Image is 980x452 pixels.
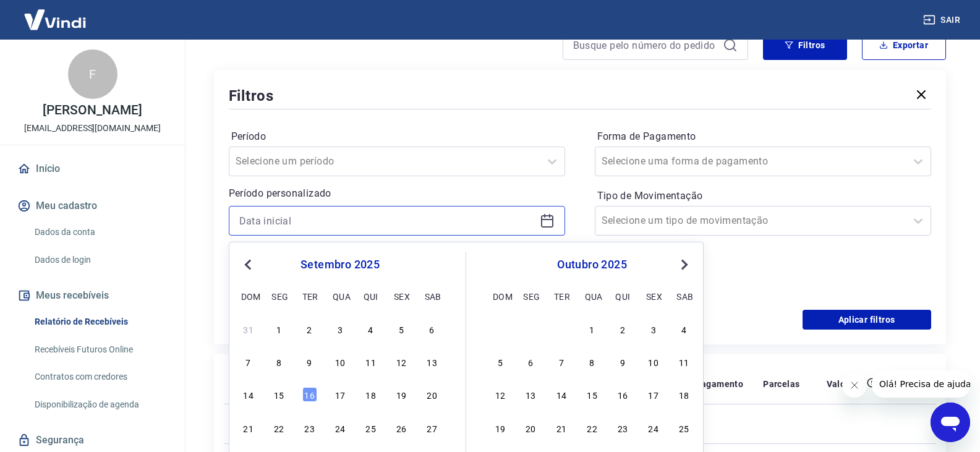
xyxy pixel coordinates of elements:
[523,387,538,402] div: Choose segunda-feira, 13 de outubro de 2025
[615,354,630,369] div: Choose quinta-feira, 9 de outubro de 2025
[239,257,441,272] div: setembro 2025
[271,354,286,369] div: Choose segunda-feira, 8 de setembro de 2025
[931,403,970,442] iframe: Botão para abrir a janela de mensagens
[302,322,317,336] div: Choose terça-feira, 2 de setembro de 2025
[333,289,347,304] div: qua
[394,420,409,435] div: Choose sexta-feira, 26 de setembro de 2025
[7,9,104,19] span: Olá! Precisa de ajuda?
[676,420,691,435] div: Choose sábado, 25 de outubro de 2025
[231,129,563,144] label: Período
[585,289,600,304] div: qua
[523,322,538,336] div: Choose segunda-feira, 29 de setembro de 2025
[585,354,600,369] div: Choose quarta-feira, 8 de outubro de 2025
[302,420,317,435] div: Choose terça-feira, 23 de setembro de 2025
[15,192,170,220] button: Meu cadastro
[425,420,440,435] div: Choose sábado, 27 de setembro de 2025
[425,354,440,369] div: Choose sábado, 13 de setembro de 2025
[394,387,409,402] div: Choose sexta-feira, 19 de setembro de 2025
[302,354,317,369] div: Choose terça-feira, 9 de setembro de 2025
[425,387,440,402] div: Choose sábado, 20 de setembro de 2025
[364,420,378,435] div: Choose quinta-feira, 25 de setembro de 2025
[333,420,347,435] div: Choose quarta-feira, 24 de setembro de 2025
[24,122,161,135] p: [EMAIL_ADDRESS][DOMAIN_NAME]
[364,289,378,304] div: qui
[597,129,929,144] label: Forma de Pagamento
[241,257,255,272] button: Previous Month
[862,30,946,60] button: Exportar
[30,337,170,362] a: Recebíveis Futuros Online
[493,289,508,304] div: dom
[302,289,317,304] div: ter
[646,354,661,369] div: Choose sexta-feira, 10 de outubro de 2025
[394,322,409,336] div: Choose sexta-feira, 5 de setembro de 2025
[425,322,440,336] div: Choose sábado, 6 de setembro de 2025
[394,289,409,304] div: sex
[30,392,170,417] a: Disponibilização de agenda
[241,420,256,435] div: Choose domingo, 21 de setembro de 2025
[271,387,286,402] div: Choose segunda-feira, 15 de setembro de 2025
[554,354,569,369] div: Choose terça-feira, 7 de outubro de 2025
[364,322,378,336] div: Choose quinta-feira, 4 de setembro de 2025
[229,86,275,106] h5: Filtros
[30,309,170,335] a: Relatório de Recebíveis
[615,420,630,435] div: Choose quinta-feira, 23 de outubro de 2025
[241,289,256,304] div: dom
[554,289,569,304] div: ter
[241,354,256,369] div: Choose domingo, 7 de setembro de 2025
[30,364,170,390] a: Contratos com credores
[615,387,630,402] div: Choose quinta-feira, 16 de outubro de 2025
[68,49,117,99] div: F
[646,322,661,336] div: Choose sexta-feira, 3 de outubro de 2025
[523,289,538,304] div: seg
[523,354,538,369] div: Choose segunda-feira, 6 de outubro de 2025
[30,247,170,273] a: Dados de login
[677,257,692,272] button: Next Month
[302,387,317,402] div: Choose terça-feira, 16 de setembro de 2025
[364,354,378,369] div: Choose quinta-feira, 11 de setembro de 2025
[676,289,691,304] div: sab
[763,30,847,60] button: Filtros
[333,354,347,369] div: Choose quarta-feira, 10 de setembro de 2025
[646,420,661,435] div: Choose sexta-feira, 24 de outubro de 2025
[523,420,538,435] div: Choose segunda-feira, 20 de outubro de 2025
[241,322,256,336] div: Choose domingo, 31 de agosto de 2025
[921,9,965,32] button: Sair
[229,186,565,201] p: Período personalizado
[597,189,929,203] label: Tipo de Movimentação
[15,282,170,309] button: Meus recebíveis
[425,289,440,304] div: sab
[30,220,170,245] a: Dados da conta
[271,322,286,336] div: Choose segunda-feira, 1 de setembro de 2025
[696,378,744,390] p: Pagamento
[15,1,95,38] img: Vindi
[573,36,718,54] input: Busque pelo número do pedido
[585,322,600,336] div: Choose quarta-feira, 1 de outubro de 2025
[646,289,661,304] div: sex
[43,104,142,117] p: [PERSON_NAME]
[615,322,630,336] div: Choose quinta-feira, 2 de outubro de 2025
[585,387,600,402] div: Choose quarta-feira, 15 de outubro de 2025
[554,387,569,402] div: Choose terça-feira, 14 de outubro de 2025
[271,420,286,435] div: Choose segunda-feira, 22 de setembro de 2025
[646,387,661,402] div: Choose sexta-feira, 17 de outubro de 2025
[493,387,508,402] div: Choose domingo, 12 de outubro de 2025
[333,322,347,336] div: Choose quarta-feira, 3 de setembro de 2025
[554,322,569,336] div: Choose terça-feira, 30 de setembro de 2025
[394,354,409,369] div: Choose sexta-feira, 12 de setembro de 2025
[803,310,931,330] button: Aplicar filtros
[333,387,347,402] div: Choose quarta-feira, 17 de setembro de 2025
[241,387,256,402] div: Choose domingo, 14 de setembro de 2025
[676,354,691,369] div: Choose sábado, 11 de outubro de 2025
[15,155,170,182] a: Início
[271,289,286,304] div: seg
[554,420,569,435] div: Choose terça-feira, 21 de outubro de 2025
[239,211,535,230] input: Data inicial
[491,257,693,272] div: outubro 2025
[827,378,867,390] p: Valor Líq.
[585,420,600,435] div: Choose quarta-feira, 22 de outubro de 2025
[676,387,691,402] div: Choose sábado, 18 de outubro de 2025
[872,370,970,398] iframe: Mensagem da empresa
[763,378,799,390] p: Parcelas
[842,373,867,398] iframe: Fechar mensagem
[493,354,508,369] div: Choose domingo, 5 de outubro de 2025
